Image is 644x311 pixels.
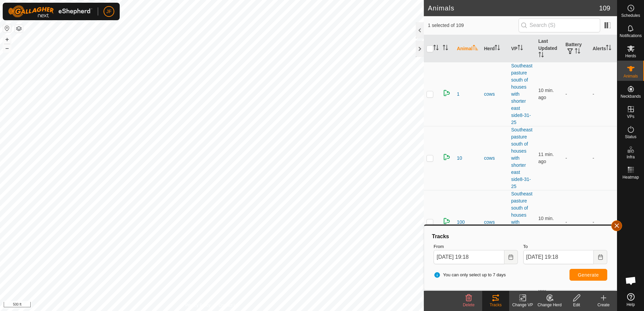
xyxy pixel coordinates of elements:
[627,115,634,119] span: VPs
[590,302,617,308] div: Create
[509,302,536,308] div: Change VP
[457,91,460,98] span: 1
[443,153,451,161] img: returning on
[434,272,506,278] span: You can only select up to 7 days
[578,272,599,278] span: Generate
[536,302,563,308] div: Change Herd
[3,44,11,52] button: –
[434,243,518,250] label: From
[443,89,451,97] img: returning on
[621,13,640,18] span: Schedules
[606,46,611,51] p-sorticon: Activate to sort
[518,46,523,51] p-sorticon: Activate to sort
[563,126,590,190] td: -
[443,46,448,51] p-sorticon: Activate to sort
[504,250,518,264] button: Choose Date
[538,152,554,164] span: Sep 1, 2025, 7:06 PM
[185,302,210,308] a: Privacy Policy
[563,190,590,254] td: -
[519,18,600,32] input: Search (S)
[536,35,563,62] th: Last Updated
[563,35,590,62] th: Battery
[457,155,462,162] span: 10
[218,302,238,308] a: Contact Us
[457,219,465,226] span: 100
[481,35,509,62] th: Herd
[463,303,475,307] span: Delete
[454,35,481,62] th: Animal
[563,62,590,126] td: -
[106,8,112,15] span: JF
[590,126,617,190] td: -
[622,175,639,179] span: Heatmap
[575,49,580,55] p-sorticon: Activate to sort
[538,88,554,100] span: Sep 1, 2025, 7:07 PM
[620,34,642,38] span: Notifications
[511,127,532,189] a: Southeast pasture south of houses with shorter east side8-31-25
[443,217,451,225] img: returning on
[433,46,439,51] p-sorticon: Activate to sort
[599,3,610,13] span: 109
[590,35,617,62] th: Alerts
[428,4,599,12] h2: Animals
[621,271,641,291] a: Open chat
[590,190,617,254] td: -
[511,191,532,253] a: Southeast pasture south of houses with shorter east side8-31-25
[484,219,506,226] div: cows
[495,46,500,51] p-sorticon: Activate to sort
[508,35,536,62] th: VP
[511,63,532,125] a: Southeast pasture south of houses with shorter east side8-31-25
[428,22,519,29] span: 1 selected of 109
[473,46,478,51] p-sorticon: Activate to sort
[625,54,636,58] span: Herds
[590,62,617,126] td: -
[484,155,506,162] div: cows
[563,302,590,308] div: Edit
[8,5,92,18] img: Gallagher Logo
[626,303,635,307] span: Help
[626,155,635,159] span: Infra
[484,91,506,98] div: cows
[482,302,509,308] div: Tracks
[625,135,636,139] span: Status
[617,290,644,309] a: Help
[569,269,607,281] button: Generate
[594,250,607,264] button: Choose Date
[538,53,544,58] p-sorticon: Activate to sort
[523,243,608,250] label: To
[15,25,23,33] button: Map Layers
[538,216,554,228] span: Sep 1, 2025, 7:07 PM
[623,74,638,78] span: Animals
[3,24,11,32] button: Reset Map
[3,35,11,43] button: +
[431,232,610,241] div: Tracks
[620,94,641,98] span: Neckbands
